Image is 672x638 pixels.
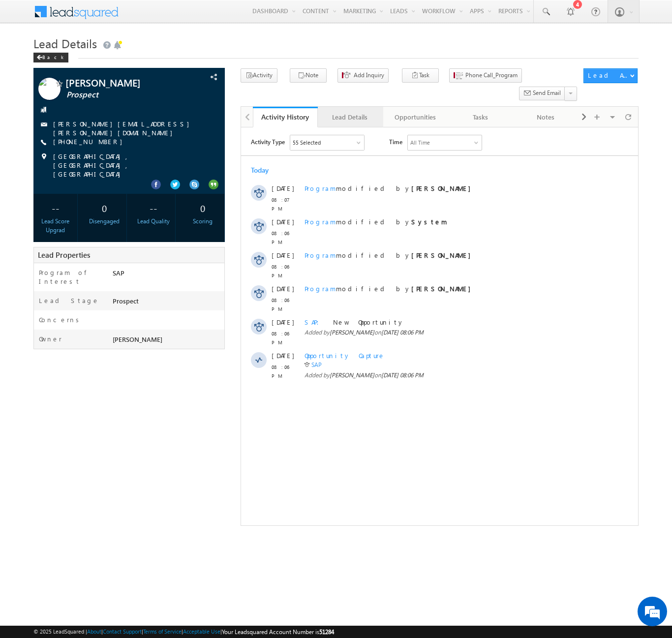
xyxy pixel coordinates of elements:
[513,107,578,127] a: Notes
[33,53,68,62] div: Back
[53,152,207,179] span: [GEOGRAPHIC_DATA], [GEOGRAPHIC_DATA], [GEOGRAPHIC_DATA]
[85,199,124,217] div: 0
[241,68,277,83] button: Activity
[183,217,222,226] div: Scoring
[39,296,99,305] label: Lead Stage
[170,157,235,165] strong: [PERSON_NAME]
[326,111,374,123] div: Lead Details
[38,78,61,103] img: Profile photo
[63,157,235,166] span: modified by
[39,334,62,343] label: Owner
[92,190,163,199] span: New Opportunity
[169,11,189,20] div: All Time
[134,217,173,226] div: Lead Quality
[170,123,235,132] strong: [PERSON_NAME]
[53,137,127,147] span: [PHONE_NUMBER]
[31,190,53,199] span: [DATE]
[519,87,565,101] button: Send Email
[31,101,60,119] span: 08:06 PM
[449,68,522,83] button: Phone Call_Program
[31,157,53,166] span: [DATE]
[170,90,206,98] strong: System
[10,38,42,47] div: Today
[39,315,83,324] label: Concerns
[521,111,569,123] div: Notes
[33,52,73,61] a: Back
[33,35,97,51] span: Lead Details
[143,628,182,635] a: Terms of Service
[89,244,133,251] span: [PERSON_NAME]
[391,111,439,123] div: Opportunities
[33,627,334,637] span: © 2025 LeadSquared | | | | |
[140,244,183,251] span: [DATE] 08:06 PM
[39,268,103,286] label: Program of Interest
[31,57,53,65] span: [DATE]
[63,243,354,252] span: Added by on
[31,224,53,233] span: [DATE]
[36,199,75,217] div: --
[31,123,53,132] span: [DATE]
[588,71,630,80] div: Lead Actions
[31,68,60,86] span: 08:07 PM
[318,107,383,127] a: Lead Details
[65,78,183,88] span: [PERSON_NAME]
[70,234,81,241] a: SAP
[337,68,389,83] button: Add Inquiry
[63,123,235,132] span: modified by
[134,199,173,217] div: --
[10,7,44,22] span: Activity Type
[110,296,224,310] div: Prospect
[63,123,95,132] span: Program
[31,235,60,253] span: 08:06 PM
[63,90,206,99] span: modified by
[63,201,354,210] span: Added by on
[63,190,84,199] span: SAP
[170,57,235,65] strong: [PERSON_NAME]
[113,335,162,343] span: [PERSON_NAME]
[222,628,334,636] span: Your Leadsquared Account Number is
[383,107,448,127] a: Opportunities
[63,57,235,65] span: modified by
[63,57,95,65] span: Program
[290,68,327,83] button: Note
[448,107,513,127] a: Tasks
[31,135,60,152] span: 08:06 PM
[533,89,561,97] span: Send Email
[319,628,334,636] span: 51284
[260,112,310,122] div: Activity History
[66,90,184,100] span: Prospect
[63,90,95,98] span: Program
[38,250,90,260] span: Lead Properties
[183,628,220,635] a: Acceptable Use
[465,71,518,80] span: Phone Call_Program
[456,111,504,123] div: Tasks
[140,201,183,209] span: [DATE] 08:06 PM
[253,107,318,127] a: Activity History
[354,71,384,80] span: Add Inquiry
[148,7,161,22] span: Time
[36,217,75,235] div: Lead Score Upgrad
[31,202,60,219] span: 08:06 PM
[583,68,638,83] button: Lead Actions
[63,224,144,232] span: Opportunity Capture
[89,201,133,209] span: [PERSON_NAME]
[31,168,60,186] span: 08:06 PM
[103,628,142,635] a: Contact Support
[63,157,95,165] span: Program
[183,199,222,217] div: 0
[87,628,101,635] a: About
[110,268,224,282] div: SAP
[52,11,80,20] div: 55 Selected
[402,68,439,83] button: Task
[49,8,123,23] div: Sales Activity,Program,Email Bounced,Email Link Clicked,Email Marked Spam & 50 more..
[31,90,53,99] span: [DATE]
[85,217,124,226] div: Disengaged
[53,120,194,137] a: [PERSON_NAME][EMAIL_ADDRESS][PERSON_NAME][DOMAIN_NAME]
